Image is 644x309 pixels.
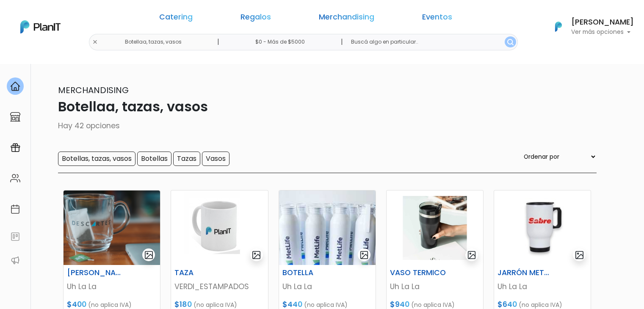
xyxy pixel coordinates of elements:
[169,268,236,277] h6: TAZA
[10,232,20,242] img: feedback-78b5a0c8f98aac82b08bfc38622c3050aee476f2c9584af64705fc4e61158814.svg
[10,255,20,265] img: partners-52edf745621dab592f3b2c58e3bca9d71375a7ef29c3b500c9f145b62cc070d4.svg
[549,17,568,36] img: PlanIt Logo
[193,301,237,309] span: (no aplica IVA)
[411,301,455,309] span: (no aplica IVA)
[159,14,193,24] a: Catering
[571,19,634,26] h6: [PERSON_NAME]
[252,250,261,260] img: gallery-light
[390,281,480,292] p: Uh La La
[67,281,157,292] p: Uh La La
[173,152,200,166] input: Tazas
[174,281,264,292] p: VERDI_ESTAMPADOS
[467,250,477,260] img: gallery-light
[492,268,559,277] h6: JARRÓN METÁLICO
[48,97,597,117] p: Botellaa, tazas, vasos
[92,39,98,45] img: close-6986928ebcb1d6c9903e3b54e860dbc4d054630f23adef3a32610726dff6a82b.svg
[64,190,160,265] img: thumb_image00018-PhotoRoom.png
[279,190,376,265] img: thumb_PHOTO-2024-03-25-11-53-27.jpg
[10,143,20,153] img: campaigns-02234683943229c281be62815700db0a1741e53638e28bf9629b52c665b00959.svg
[144,250,154,260] img: gallery-light
[20,20,61,33] img: PlanIt Logo
[519,301,562,309] span: (no aplica IVA)
[10,112,20,122] img: marketplace-4ceaa7011d94191e9ded77b95e3339b90024bf715f7c57f8cf31f2d8c509eaba.svg
[387,190,483,265] img: thumb_WhatsApp_Image_2023-04-20_at_11.36.09.jpg
[282,281,372,292] p: Uh La La
[575,250,584,260] img: gallery-light
[319,14,374,24] a: Merchandising
[498,281,587,292] p: Uh La La
[48,120,597,131] p: Hay 42 opciones
[494,190,591,265] img: thumb_DE14F5DD-6C5D-4AF2-8A1B-AB8F8E4510FC.jpeg
[171,190,268,265] img: thumb_9E0D74E5-E8BA-4212-89BE-C07E7E2A2B6F.jpeg
[62,268,129,277] h6: [PERSON_NAME]
[10,81,20,91] img: home-e721727adea9d79c4d83392d1f703f7f8bce08238fde08b1acbfd93340b81755.svg
[571,29,634,35] p: Ver más opciones
[277,268,344,277] h6: BOTELLA
[344,34,517,50] input: Buscá algo en particular..
[217,37,219,47] p: |
[10,173,20,183] img: people-662611757002400ad9ed0e3c099ab2801c6687ba6c219adb57efc949bc21e19d.svg
[48,84,597,97] p: Merchandising
[202,152,229,166] input: Vasos
[88,301,132,309] span: (no aplica IVA)
[58,152,135,166] input: Botellas, tazas, vasos
[304,301,348,309] span: (no aplica IVA)
[10,204,20,214] img: calendar-87d922413cdce8b2cf7b7f5f62616a5cf9e4887200fb71536465627b3292af00.svg
[507,39,514,45] img: search_button-432b6d5273f82d61273b3651a40e1bd1b912527efae98b1b7a1b2c0702e16a8d.svg
[422,14,452,24] a: Eventos
[341,37,343,47] p: |
[240,14,271,24] a: Regalos
[359,250,369,260] img: gallery-light
[137,152,171,166] input: Botellas
[385,268,452,277] h6: VASO TERMICO
[544,16,634,38] button: PlanIt Logo [PERSON_NAME] Ver más opciones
